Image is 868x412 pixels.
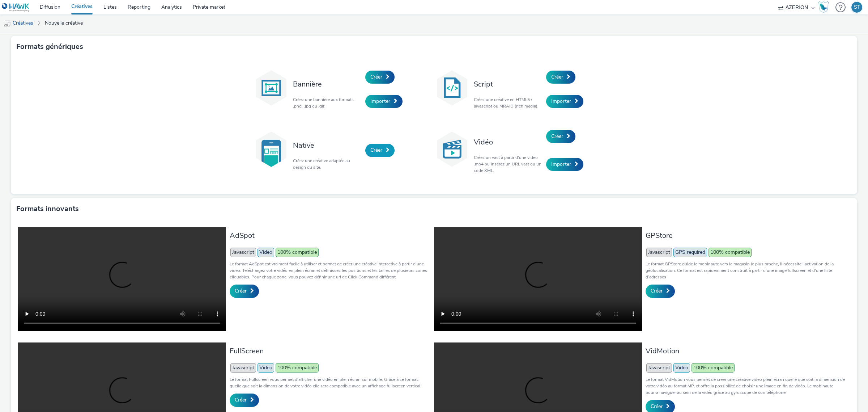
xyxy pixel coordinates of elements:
[230,394,259,407] a: Créer
[818,1,829,13] img: Hawk Academy
[474,154,542,174] p: Créez un vast à partir d'une video .mp4 ou insérez un URL vast ou un code XML.
[230,285,259,298] a: Créer
[551,73,563,80] span: Créer
[551,161,571,168] span: Importer
[253,70,289,106] img: banner.svg
[2,3,30,12] img: undefined Logo
[365,95,403,108] a: Importer
[434,131,470,167] img: video.svg
[276,248,319,257] span: 100% compatible
[646,261,846,280] p: Le format GPStore guide le mobinaute vers le magasin le plus proche, il nécessite l’activation de...
[230,231,430,240] h3: AdSpot
[230,248,256,257] span: Javascript
[230,363,256,373] span: Javascript
[646,248,672,257] span: Javascript
[692,363,735,373] span: 100% compatible
[646,231,846,240] h3: GPStore
[230,376,430,389] p: Le format Fullscreen vous permet d'afficher une vidéo en plein écran sur mobile. Grâce à ce forma...
[546,130,575,143] a: Créer
[474,96,542,109] p: Créez une créative en HTML5 / javascript ou MRAID (rich media).
[365,71,395,84] a: Créer
[293,96,362,109] p: Créez une bannière aux formats .png, .jpg ou .gif.
[230,261,430,280] p: Le format AdSpot est vraiment facile à utiliser et permet de créer une créative interactive à par...
[854,2,860,13] div: ST
[16,203,79,214] h3: Formats innovants
[235,287,247,294] span: Créer
[651,403,663,410] span: Créer
[253,131,289,167] img: native.svg
[551,133,563,140] span: Créer
[646,376,846,396] p: Le format VidMotion vous permet de créer une créative video plein écran quelle que soit la dimens...
[370,98,390,105] span: Importer
[4,20,11,27] img: mobile
[474,137,542,147] h3: Vidéo
[673,248,707,257] span: GPS required
[258,248,274,257] span: Video
[258,363,274,373] span: Video
[365,144,395,157] a: Créer
[551,98,571,105] span: Importer
[16,41,83,52] h3: Formats génériques
[276,363,319,373] span: 100% compatible
[673,363,690,373] span: Video
[474,79,542,89] h3: Script
[646,363,672,373] span: Javascript
[818,1,832,13] a: Hawk Academy
[41,14,86,32] a: Nouvelle créative
[709,248,752,257] span: 100% compatible
[230,346,430,356] h3: FullScreen
[235,396,247,403] span: Créer
[651,287,663,294] span: Créer
[293,79,362,89] h3: Bannière
[293,157,362,171] p: Créez une créative adaptée au design du site.
[546,158,583,171] a: Importer
[370,147,382,154] span: Créer
[293,140,362,150] h3: Native
[370,73,382,80] span: Créer
[546,95,583,108] a: Importer
[646,285,675,298] a: Créer
[546,71,575,84] a: Créer
[434,70,470,106] img: code.svg
[646,346,846,356] h3: VidMotion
